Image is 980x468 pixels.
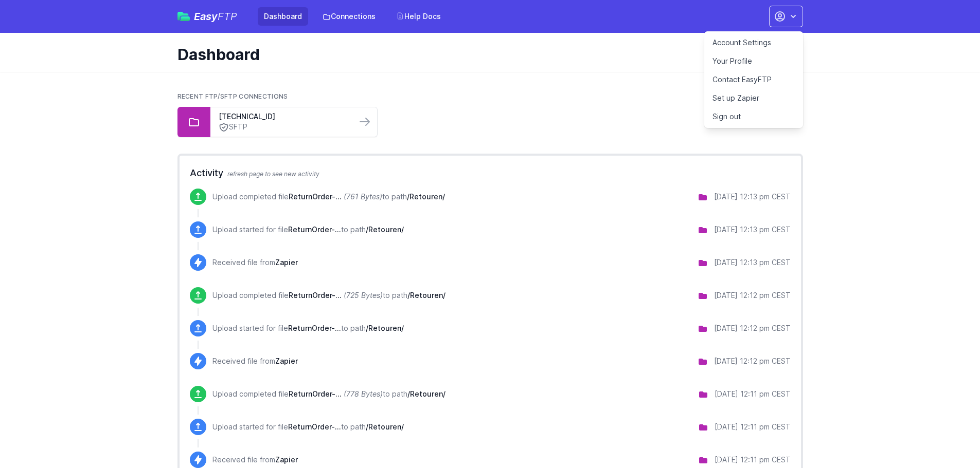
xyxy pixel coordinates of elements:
[714,224,791,235] div: [DATE] 12:13 pm CEST
[715,389,791,399] div: [DATE] 12:11 pm CEST
[289,192,342,201] span: ReturnOrder-1138704-8720822078835-1757758380.xml
[366,324,404,332] span: /Retouren/
[344,291,383,299] i: (725 Bytes)
[704,33,803,52] a: Account Settings
[344,192,382,201] i: (761 Bytes)
[714,323,791,333] div: [DATE] 12:12 pm CEST
[212,290,446,301] p: Upload completed file to path
[190,166,791,180] h2: Activity
[212,356,298,366] p: Received file from
[714,356,791,366] div: [DATE] 12:12 pm CEST
[177,45,795,64] h1: Dashboard
[316,7,382,26] a: Connections
[288,422,341,431] span: ReturnOrder-792526-8719205591962-1757758292.xml
[407,389,446,398] span: /Retouren/
[704,89,803,107] a: Set up Zapier
[407,291,446,299] span: /Retouren/
[177,12,190,21] img: easyftp_logo.png
[219,122,348,133] a: SFTP
[275,455,298,464] span: Zapier
[177,11,237,22] a: EasyFTP
[704,107,803,126] a: Sign out
[366,225,404,234] span: /Retouren/
[715,455,791,465] div: [DATE] 12:11 pm CEST
[289,389,342,398] span: ReturnOrder-792526-8719205591962-1757758292.xml
[704,70,803,89] a: Contact EasyFTP
[714,290,791,301] div: [DATE] 12:12 pm CEST
[289,291,342,299] span: ReturnOrder-792036-8719205749868-1757758351.xml
[212,192,445,202] p: Upload completed file to path
[218,10,237,23] span: FTP
[715,422,791,432] div: [DATE] 12:11 pm CEST
[212,389,446,399] p: Upload completed file to path
[288,324,341,332] span: ReturnOrder-792036-8719205749868-1757758351.xml
[714,192,791,202] div: [DATE] 12:13 pm CEST
[390,7,447,26] a: Help Docs
[714,257,791,268] div: [DATE] 12:13 pm CEST
[366,422,404,431] span: /Retouren/
[194,11,237,22] span: Easy
[275,258,298,267] span: Zapier
[212,323,404,333] p: Upload started for file to path
[258,7,308,26] a: Dashboard
[227,170,319,178] span: refresh page to see new activity
[177,92,803,101] h2: Recent FTP/SFTP Connections
[344,389,383,398] i: (778 Bytes)
[219,111,348,122] a: [TECHNICAL_ID]
[212,422,404,432] p: Upload started for file to path
[407,192,445,201] span: /Retouren/
[212,257,298,268] p: Received file from
[212,455,298,465] p: Received file from
[288,225,341,234] span: ReturnOrder-1138704-8720822078835-1757758380.xml
[704,52,803,70] a: Your Profile
[275,357,298,365] span: Zapier
[212,224,404,235] p: Upload started for file to path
